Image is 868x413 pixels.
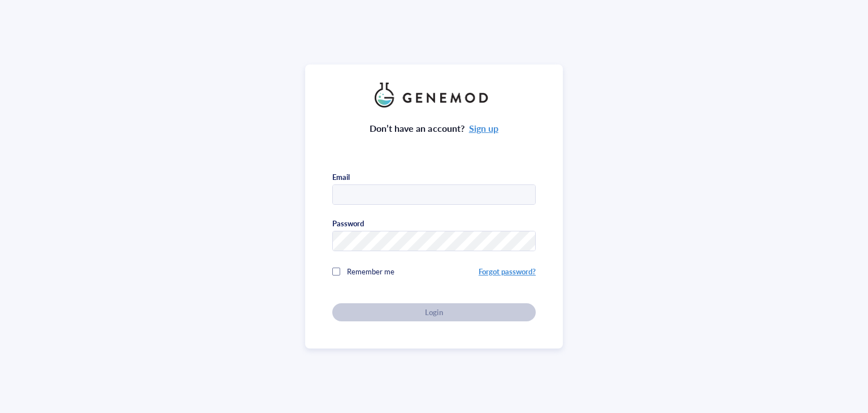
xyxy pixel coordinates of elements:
[479,266,536,277] a: Forgot password?
[332,218,364,229] div: Password
[469,122,498,135] a: Sign up
[347,266,394,277] span: Remember me
[375,83,493,107] img: genemod_logo_light-BcqUzbGq.png
[370,121,498,136] div: Don’t have an account?
[332,172,350,182] div: Email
